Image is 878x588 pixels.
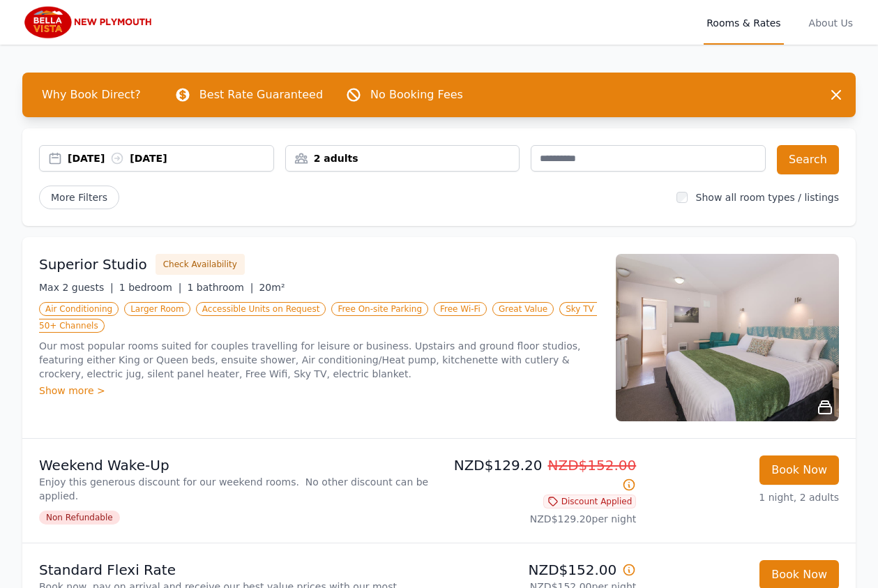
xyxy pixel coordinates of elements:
span: Non Refundable [39,511,120,525]
span: Max 2 guests | [39,282,114,293]
div: [DATE] [DATE] [68,151,273,165]
button: Search [777,145,839,174]
span: More Filters [39,186,119,209]
p: Our most popular rooms suited for couples travelling for leisure or business. Upstairs and ground... [39,339,599,381]
p: NZD$129.20 per night [445,512,637,526]
span: 1 bedroom | [119,282,182,293]
button: Check Availability [156,254,245,275]
p: No Booking Fees [370,86,463,103]
span: Free On-site Parking [331,302,428,316]
img: Bella Vista New Plymouth [22,6,156,39]
p: NZD$152.00 [445,560,637,580]
span: Larger Room [124,302,190,316]
span: Accessible Units on Request [196,302,326,316]
p: NZD$129.20 [445,455,637,495]
span: NZD$152.00 [547,457,636,474]
span: Discount Applied [543,495,637,508]
p: Weekend Wake-Up [39,455,434,475]
div: 2 adults [286,151,520,165]
p: Best Rate Guaranteed [199,86,323,103]
span: Why Book Direct? [31,81,152,109]
span: 1 bathroom | [187,282,253,293]
p: Enjoy this generous discount for our weekend rooms. No other discount can be applied. [39,475,434,503]
label: Show all room types / listings [696,192,839,203]
div: Show more > [39,384,599,398]
span: Great Value [492,302,554,316]
span: Air Conditioning [39,302,119,316]
p: 1 night, 2 adults [647,490,839,504]
span: 20m² [259,282,285,293]
h3: Superior Studio [39,255,147,274]
p: Standard Flexi Rate [39,560,434,580]
span: Free Wi-Fi [434,302,487,316]
button: Book Now [759,455,839,485]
